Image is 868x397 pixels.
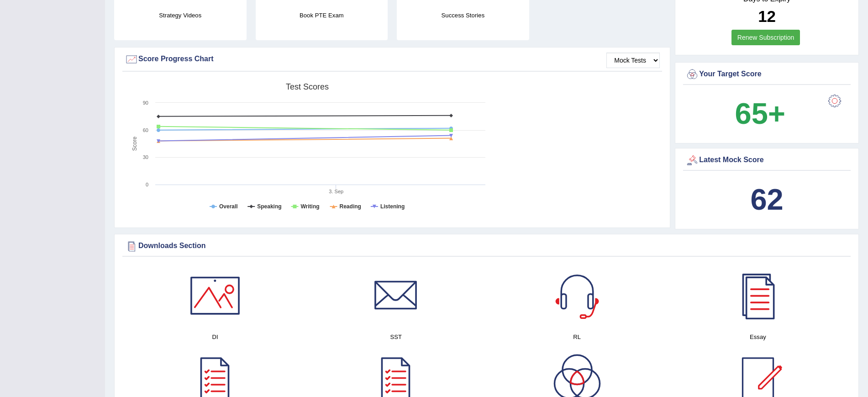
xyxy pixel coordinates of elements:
text: 0 [146,182,148,187]
div: Your Target Score [685,68,848,81]
b: 62 [750,183,783,216]
text: 60 [143,127,148,133]
b: 65+ [735,97,785,130]
tspan: Writing [300,203,319,210]
h4: Strategy Videos [114,11,247,20]
tspan: Reading [340,203,361,210]
text: 90 [143,100,148,106]
b: 12 [758,7,776,25]
tspan: Listening [380,203,405,210]
h4: Success Stories [397,11,529,20]
tspan: Score [132,137,138,151]
h4: RL [491,332,663,342]
text: 30 [143,154,148,160]
div: Score Progress Chart [125,53,660,66]
tspan: 3. Sep [329,189,343,194]
h4: SST [310,332,482,342]
a: Renew Subscription [731,30,800,45]
h4: Essay [672,332,844,342]
tspan: Overall [219,203,238,210]
tspan: Speaking [257,203,281,210]
div: Latest Mock Score [685,154,848,167]
tspan: Test scores [286,82,329,91]
div: Downloads Section [125,239,848,253]
h4: DI [129,332,301,342]
h4: Book PTE Exam [256,11,388,20]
